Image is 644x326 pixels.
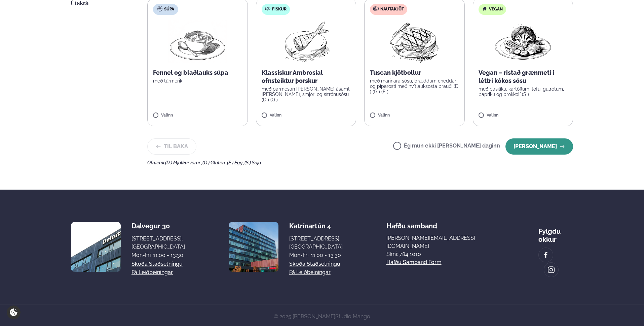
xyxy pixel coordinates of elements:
a: Cookie settings [7,305,21,319]
img: image alt [71,222,121,272]
p: Klassískur Ambrosial ofnsteiktur þorskur [262,69,351,85]
p: Sími: 784 1010 [386,250,495,258]
p: með basilíku, kartöflum, tofu, gulrótum, papriku og brokkolí (S ) [479,86,568,97]
img: soup.svg [157,6,162,11]
button: Til baka [147,138,196,155]
a: Studio Mango [335,313,370,320]
span: Fiskur [272,7,287,12]
p: með marinara sósu, bræddum cheddar og piparosti með hvítlauksosta brauði (D ) (G ) (E ) [370,78,459,94]
p: Tuscan kjötbollur [370,69,459,77]
div: [STREET_ADDRESS], [GEOGRAPHIC_DATA] [131,235,185,251]
img: Beef-Meat.png [385,20,444,63]
span: (D ) Mjólkurvörur , [165,160,202,165]
img: image alt [542,251,550,259]
div: Fylgdu okkur [538,222,573,243]
a: Fá leiðbeiningar [289,268,331,276]
div: [STREET_ADDRESS], [GEOGRAPHIC_DATA] [289,235,343,251]
div: Katrínartún 4 [289,222,343,230]
a: image alt [539,248,553,262]
p: Vegan – ristað grænmeti í léttri kókos sósu [479,69,568,85]
span: Útskrá [71,1,88,6]
div: Dalvegur 30 [131,222,185,230]
a: Skoða staðsetningu [131,260,183,268]
span: (E ) Egg , [227,160,244,165]
img: beef.svg [373,6,379,11]
span: (G ) Glúten , [202,160,227,165]
button: [PERSON_NAME] [505,138,573,155]
a: Hafðu samband form [386,258,442,266]
span: © 2025 [PERSON_NAME] [274,313,370,320]
span: Hafðu samband [386,217,437,230]
a: Fá leiðbeiningar [131,268,173,276]
img: image alt [547,266,555,274]
img: Soup.png [168,20,227,63]
span: Nautakjöt [380,7,404,12]
img: Vegan.svg [482,6,487,11]
img: image alt [229,222,278,272]
a: image alt [544,263,558,277]
span: (S ) Soja [244,160,261,165]
span: Vegan [489,7,503,12]
a: Skoða staðsetningu [289,260,340,268]
div: Mon-Fri: 11:00 - 13:30 [131,251,185,259]
img: Fish.png [276,20,336,63]
p: með túrmerik [153,78,242,84]
span: Súpa [164,7,174,12]
p: Fennel og blaðlauks súpa [153,69,242,77]
img: fish.svg [265,6,270,11]
p: með parmesan [PERSON_NAME] ásamt [PERSON_NAME], smjöri og sítrónusósu (D ) (G ) [262,86,351,102]
div: Mon-Fri: 11:00 - 13:30 [289,251,343,259]
a: [PERSON_NAME][EMAIL_ADDRESS][DOMAIN_NAME] [386,234,495,250]
div: Ofnæmi: [147,160,573,165]
img: Vegan.png [493,20,553,63]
